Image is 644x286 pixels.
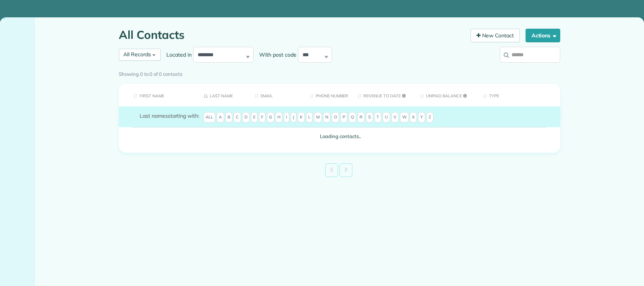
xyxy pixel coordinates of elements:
span: C [234,112,241,123]
span: J [290,112,297,123]
span: X [410,112,417,123]
th: Type: activate to sort column ascending [477,84,560,107]
span: Z [426,112,433,123]
span: Y [418,112,425,123]
span: O [332,112,339,123]
th: Revenue to Date: activate to sort column ascending [352,84,414,107]
span: H [275,112,283,123]
span: All Records [123,51,151,58]
label: starting with: [140,112,199,120]
span: D [242,112,250,123]
th: Phone number: activate to sort column ascending [304,84,352,107]
h1: All Contacts [119,29,465,41]
label: With post code [254,51,298,58]
span: P [340,112,347,123]
th: First Name: activate to sort column ascending [119,84,198,107]
span: B [225,112,232,123]
span: E [251,112,258,123]
span: I [284,112,289,123]
span: M [314,112,322,123]
span: Last names [140,112,168,119]
span: U [383,112,390,123]
span: R [357,112,365,123]
label: Located in [161,51,193,58]
span: F [259,112,266,123]
span: N [323,112,330,123]
span: All [203,112,215,123]
span: Q [349,112,356,123]
span: L [306,112,313,123]
th: Last Name: activate to sort column descending [198,84,249,107]
td: Loading contacts.. [119,127,560,146]
th: Unpaid Balance: activate to sort column ascending [414,84,477,107]
div: Showing 0 to 0 of 0 contacts [119,68,560,78]
span: G [267,112,274,123]
span: A [217,112,224,123]
span: W [400,112,409,123]
span: T [374,112,381,123]
span: S [366,112,373,123]
span: V [391,112,399,123]
button: Actions [526,29,560,42]
th: Email: activate to sort column ascending [249,84,304,107]
span: K [298,112,305,123]
a: New Contact [470,29,520,42]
